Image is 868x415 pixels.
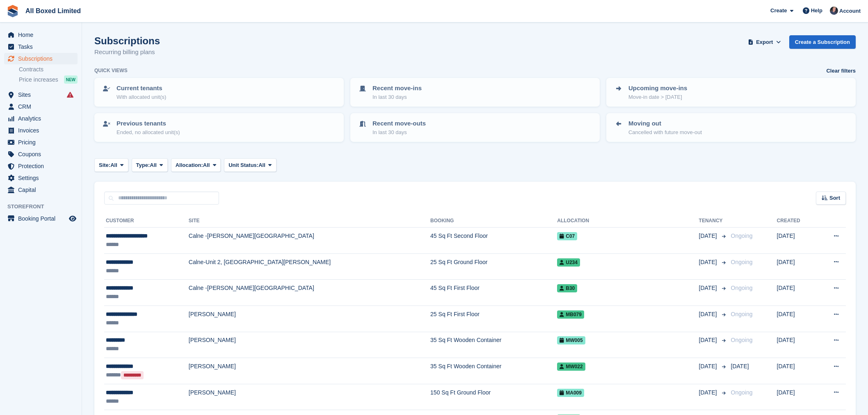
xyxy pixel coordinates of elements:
td: Calne -[PERSON_NAME][GEOGRAPHIC_DATA] [189,280,430,306]
a: Current tenants With allocated unit(s) [95,79,343,106]
a: Create a Subscription [789,35,856,49]
span: [DATE] [699,310,719,319]
td: [PERSON_NAME] [189,384,430,410]
span: Tasks [18,41,67,52]
span: [DATE] [699,388,719,397]
th: Booking [430,214,557,228]
th: Allocation [557,214,699,228]
td: [DATE] [777,358,817,384]
p: Current tenants [116,84,166,93]
a: menu [4,53,78,64]
span: Create [770,7,787,15]
a: menu [4,41,78,52]
p: Previous tenants [116,119,180,128]
span: MW005 [557,336,585,344]
p: Recurring billing plans [94,48,160,57]
p: Recent move-ins [372,84,422,93]
a: Upcoming move-ins Move-in date > [DATE] [607,79,855,106]
span: MB079 [557,310,584,319]
span: Settings [18,172,67,184]
span: Protection [18,160,67,172]
p: Recent move-outs [372,119,426,128]
span: Ongoing [731,233,753,239]
span: MW022 [557,363,585,371]
span: Allocation: [176,161,203,169]
a: menu [4,160,78,172]
td: [DATE] [777,332,817,358]
span: [DATE] [731,363,749,369]
a: menu [4,29,78,41]
h1: Subscriptions [94,35,160,46]
span: Sites [18,89,67,100]
a: menu [4,172,78,184]
span: Ongoing [731,311,753,317]
p: Moving out [628,119,702,128]
th: Tenancy [699,214,728,228]
a: All Boxed Limited [22,4,84,18]
span: Pricing [18,137,67,148]
td: [DATE] [777,384,817,410]
span: Home [18,29,67,41]
th: Customer [104,214,189,228]
span: Subscriptions [18,53,67,64]
p: With allocated unit(s) [116,93,166,101]
span: All [110,161,117,169]
span: [DATE] [699,232,719,240]
a: Preview store [68,214,78,223]
button: Unit Status: All [224,158,276,172]
span: Unit Status: [228,161,258,169]
h6: Quick views [94,67,128,74]
a: Price increases NEW [19,75,78,84]
td: Calne -[PERSON_NAME][GEOGRAPHIC_DATA] [189,228,430,254]
span: MA009 [557,389,584,397]
a: menu [4,148,78,160]
a: menu [4,213,78,224]
span: Booking Portal [18,213,67,224]
td: 150 Sq Ft Ground Floor [430,384,557,410]
span: Export [756,38,773,46]
span: Site: [99,161,110,169]
i: Smart entry sync failures have occurred [67,91,73,98]
div: NEW [64,75,78,84]
a: menu [4,125,78,136]
span: Capital [18,184,67,196]
td: Calne-Unit 2, [GEOGRAPHIC_DATA][PERSON_NAME] [189,253,430,280]
span: Help [811,7,822,15]
p: Cancelled with future move-out [628,128,702,137]
p: Upcoming move-ins [628,84,687,93]
button: Allocation: All [171,158,221,172]
td: [PERSON_NAME] [189,332,430,358]
td: 25 Sq Ft First Floor [430,306,557,332]
span: Ongoing [731,285,753,291]
td: [PERSON_NAME] [189,306,430,332]
span: [DATE] [699,258,719,267]
a: menu [4,184,78,196]
span: U234 [557,258,580,267]
img: Dan Goss [830,7,838,15]
p: In last 30 days [372,128,426,137]
span: All [203,161,210,169]
button: Site: All [94,158,128,172]
a: Moving out Cancelled with future move-out [607,114,855,141]
span: Account [839,7,861,15]
th: Site [189,214,430,228]
span: [DATE] [699,336,719,344]
p: In last 30 days [372,93,422,101]
td: [DATE] [777,306,817,332]
a: menu [4,89,78,100]
span: All [258,161,265,169]
td: [DATE] [777,280,817,306]
a: Clear filters [826,67,856,75]
a: Contracts [19,66,78,73]
span: Sort [829,194,840,202]
a: Previous tenants Ended, no allocated unit(s) [95,114,343,141]
td: [DATE] [777,253,817,280]
a: menu [4,137,78,148]
td: 35 Sq Ft Wooden Container [430,332,557,358]
td: 25 Sq Ft Ground Floor [430,253,557,280]
span: Invoices [18,125,67,136]
span: Storefront [7,203,82,211]
span: CRM [18,101,67,112]
span: B30 [557,284,577,292]
p: Move-in date > [DATE] [628,93,687,101]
